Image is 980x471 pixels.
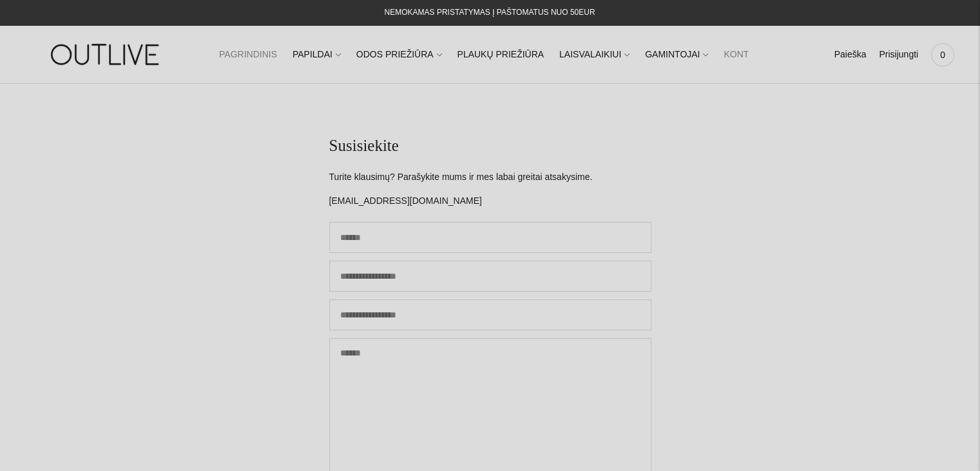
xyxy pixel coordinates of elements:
a: 0 [931,41,954,69]
div: NEMOKAMAS PRISTATYMAS Į PAŠTOMATUS NUO 50EUR [385,5,595,21]
a: Prisijungti [879,41,918,69]
a: GAMINTOJAI [645,41,708,69]
span: 0 [934,46,952,64]
a: ODOS PRIEŽIŪRA [356,41,442,69]
a: PLAUKŲ PRIEŽIŪRA [457,41,544,69]
a: KONTAKTAI [724,41,773,69]
p: Turite klausimų? Parašykite mums ir mes labai greitai atsakysime. [329,170,651,185]
img: OUTLIVE [26,32,187,77]
p: [EMAIL_ADDRESS][DOMAIN_NAME] [329,194,651,209]
a: LAISVALAIKIUI [559,41,629,69]
a: PAPILDAI [293,41,341,69]
a: Paieška [834,41,866,69]
h1: Susisiekite [329,135,651,157]
a: PAGRINDINIS [219,41,277,69]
